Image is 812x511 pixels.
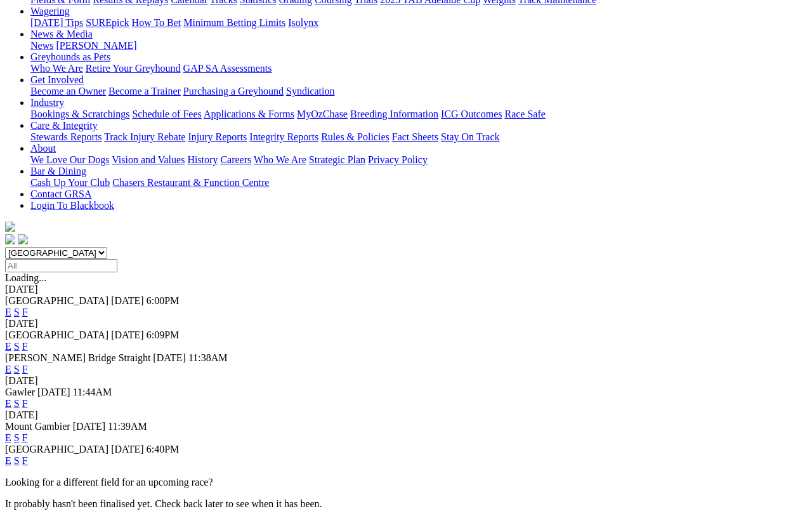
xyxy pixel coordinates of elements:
[30,97,64,108] a: Industry
[18,234,28,244] img: twitter.svg
[5,307,11,317] a: E
[30,63,807,74] div: Greyhounds as Pets
[30,109,129,119] a: Bookings & Scratchings
[30,177,807,189] div: Bar & Dining
[14,432,20,443] a: S
[392,131,438,142] a: Fact Sheets
[309,154,365,165] a: Strategic Plan
[441,109,502,119] a: ICG Outcomes
[86,17,129,28] a: SUREpick
[132,17,181,28] a: How To Bet
[204,109,294,119] a: Applications & Forms
[188,131,247,142] a: Injury Reports
[30,17,807,29] div: Wagering
[30,200,114,211] a: Login To Blackbook
[30,40,807,51] div: News & Media
[5,455,11,466] a: E
[30,143,56,154] a: About
[5,341,11,352] a: E
[5,498,322,509] partial: It probably hasn't been finalised yet. Check back later to see when it has been.
[30,17,83,28] a: [DATE] Tips
[30,29,93,39] a: News & Media
[86,63,181,74] a: Retire Your Greyhound
[187,154,218,165] a: History
[5,409,807,421] div: [DATE]
[30,6,70,17] a: Wagering
[30,86,807,97] div: Get Involved
[5,477,807,488] p: Looking for a different field for an upcoming race?
[30,166,86,176] a: Bar & Dining
[321,131,390,142] a: Rules & Policies
[22,398,28,409] a: F
[108,86,181,96] a: Become a Trainer
[14,341,20,352] a: S
[188,352,228,363] span: 11:38AM
[5,444,108,455] span: [GEOGRAPHIC_DATA]
[30,40,53,51] a: News
[111,444,144,455] span: [DATE]
[30,63,83,74] a: Who We Are
[368,154,428,165] a: Privacy Policy
[183,63,272,74] a: GAP SA Assessments
[249,131,318,142] a: Integrity Reports
[5,318,807,329] div: [DATE]
[5,234,15,244] img: facebook.svg
[112,177,269,188] a: Chasers Restaurant & Function Centre
[14,364,20,375] a: S
[147,444,180,455] span: 6:40PM
[147,295,180,306] span: 6:00PM
[30,131,101,142] a: Stewards Reports
[5,259,117,272] input: Select date
[297,109,348,119] a: MyOzChase
[441,131,499,142] a: Stay On Track
[111,329,144,340] span: [DATE]
[104,131,185,142] a: Track Injury Rebate
[73,421,106,432] span: [DATE]
[30,189,91,199] a: Contact GRSA
[14,398,20,409] a: S
[30,154,807,166] div: About
[5,352,150,363] span: [PERSON_NAME] Bridge Straight
[30,74,84,85] a: Get Involved
[30,109,807,120] div: Industry
[14,455,20,466] a: S
[22,455,28,466] a: F
[504,109,545,119] a: Race Safe
[73,387,112,397] span: 11:44AM
[254,154,306,165] a: Who We Are
[30,177,110,188] a: Cash Up Your Club
[5,329,108,340] span: [GEOGRAPHIC_DATA]
[30,86,106,96] a: Become an Owner
[5,387,35,397] span: Gawler
[22,364,28,375] a: F
[5,375,807,387] div: [DATE]
[22,341,28,352] a: F
[153,352,186,363] span: [DATE]
[288,17,318,28] a: Isolynx
[220,154,251,165] a: Careers
[5,398,11,409] a: E
[30,120,98,131] a: Care & Integrity
[30,154,109,165] a: We Love Our Dogs
[5,295,108,306] span: [GEOGRAPHIC_DATA]
[183,86,284,96] a: Purchasing a Greyhound
[22,307,28,317] a: F
[5,364,11,375] a: E
[5,284,807,295] div: [DATE]
[147,329,180,340] span: 6:09PM
[183,17,285,28] a: Minimum Betting Limits
[56,40,136,51] a: [PERSON_NAME]
[112,154,185,165] a: Vision and Values
[5,272,46,283] span: Loading...
[108,421,147,432] span: 11:39AM
[111,295,144,306] span: [DATE]
[350,109,438,119] a: Breeding Information
[22,432,28,443] a: F
[132,109,201,119] a: Schedule of Fees
[14,307,20,317] a: S
[37,387,70,397] span: [DATE]
[30,51,110,62] a: Greyhounds as Pets
[5,222,15,232] img: logo-grsa-white.png
[30,131,807,143] div: Care & Integrity
[5,432,11,443] a: E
